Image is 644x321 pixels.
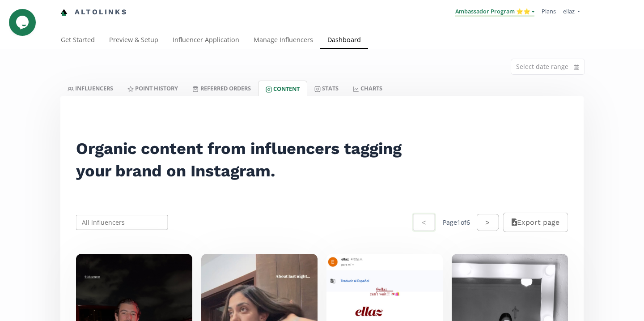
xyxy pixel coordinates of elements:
[320,32,368,50] a: Dashboard
[54,32,102,50] a: Get Started
[346,81,390,96] a: CHARTS
[258,81,307,96] a: Content
[542,7,556,15] a: Plans
[60,9,68,16] img: favicon-32x32.png
[455,7,534,17] a: Ambassador Program ⭐️⭐️
[443,218,470,227] div: Page 1 of 6
[563,7,575,15] span: ellaz
[574,63,579,72] svg: calendar
[307,81,346,96] a: Stats
[246,32,320,50] a: Manage Influencers
[102,32,165,50] a: Preview & Setup
[165,32,246,50] a: Influencer Application
[75,214,169,231] input: All influencers
[185,81,258,96] a: Referred Orders
[76,137,413,182] h2: Organic content from influencers tagging your brand on Instagram.
[563,7,580,17] a: ellaz
[60,81,120,96] a: INFLUENCERS
[60,5,127,20] a: Altolinks
[120,81,185,96] a: Point HISTORY
[412,213,436,232] button: <
[477,214,498,231] button: >
[9,9,38,36] iframe: chat widget
[503,213,568,232] button: Export page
